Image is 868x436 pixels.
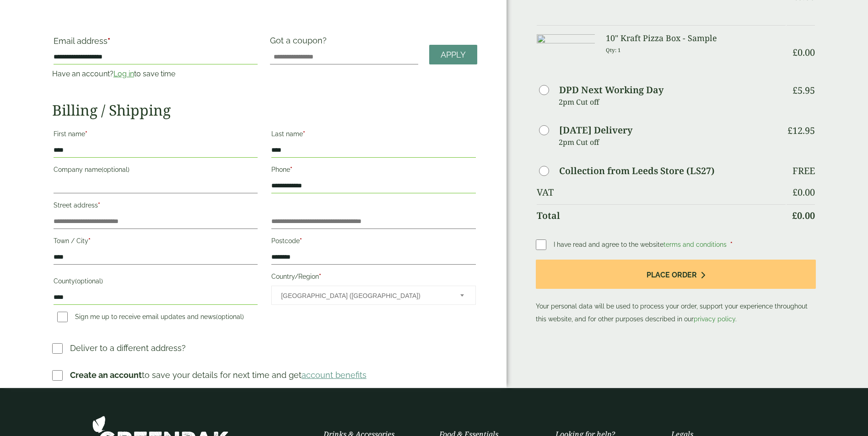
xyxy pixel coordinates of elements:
[52,101,477,119] h2: Billing / Shipping
[559,135,786,149] p: 2pm Cut off
[271,270,475,286] label: Country/Region
[57,312,68,322] input: Sign me up to receive email updates and news(optional)
[606,47,621,53] small: Qty: 1
[559,95,786,109] p: 2pm Cut off
[70,369,367,381] p: to save your details for next time and get
[88,237,91,245] abbr: required
[536,260,816,289] button: Place order
[694,315,735,323] a: privacy policy
[663,241,727,248] a: terms and conditions
[793,165,815,176] p: Free
[559,85,663,95] label: DPD Next Working Day
[536,260,816,326] p: Your personal data will be used to process your order, support your experience throughout this we...
[54,313,248,323] label: Sign me up to receive email updates and news
[75,277,103,285] span: (optional)
[70,370,142,380] strong: Create an account
[271,234,475,250] label: Postcode
[303,130,305,138] abbr: required
[606,33,786,43] h3: 10" Kraft Pizza Box - Sample
[537,181,786,203] th: VAT
[290,166,292,173] abbr: required
[98,202,100,209] abbr: required
[441,50,466,60] span: Apply
[70,342,186,354] p: Deliver to a different address?
[429,45,477,64] a: Apply
[793,84,798,96] span: £
[85,130,87,138] abbr: required
[54,275,258,290] label: County
[271,128,475,143] label: Last name
[113,69,134,78] a: Log in
[792,209,815,222] bdi: 0.00
[300,237,302,245] abbr: required
[54,37,258,50] label: Email address
[54,199,258,214] label: Street address
[787,124,815,137] bdi: 12.95
[793,46,798,58] span: £
[793,46,815,58] bdi: 0.00
[216,313,244,320] span: (optional)
[52,69,259,80] p: Have an account? to save time
[54,128,258,143] label: First name
[54,163,258,179] label: Company name
[554,241,728,248] span: I have read and agree to the website
[787,124,793,137] span: £
[302,370,367,380] a: account benefits
[537,204,786,227] th: Total
[792,209,797,222] span: £
[54,234,258,250] label: Town / City
[319,273,321,280] abbr: required
[281,286,447,305] span: United Kingdom (UK)
[271,286,475,305] span: Country/Region
[793,84,815,96] bdi: 5.95
[793,186,798,198] span: £
[102,166,129,173] span: (optional)
[730,241,733,248] abbr: required
[270,36,330,50] label: Got a coupon?
[559,126,632,135] label: [DATE] Delivery
[559,166,715,175] label: Collection from Leeds Store (LS27)
[793,186,815,198] bdi: 0.00
[108,36,110,46] abbr: required
[271,163,475,179] label: Phone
